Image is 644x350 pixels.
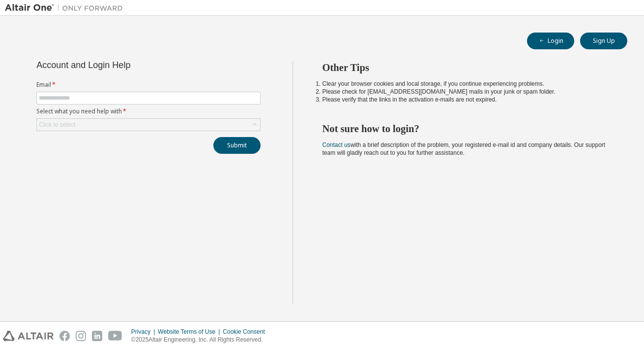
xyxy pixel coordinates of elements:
img: Altair One [5,3,128,13]
h2: Other Tips [322,61,610,74]
li: Please verify that the links in the activation e-mails are not expired. [322,96,610,104]
div: Privacy [131,328,158,336]
div: Click to select [39,121,75,129]
p: © 2025 Altair Engineering, Inc. All Rights Reserved. [131,336,271,344]
img: instagram.svg [76,331,86,341]
img: youtube.svg [108,331,122,341]
div: Cookie Consent [223,328,270,336]
label: Email [36,81,261,89]
a: Contact us [322,141,351,148]
label: Select what you need help with [36,107,261,115]
h2: Not sure how to login? [322,122,610,135]
li: Please check for [EMAIL_ADDRESS][DOMAIN_NAME] mails in your junk or spam folder. [322,88,610,96]
button: Sign Up [580,33,627,49]
div: Click to select [37,119,260,131]
div: Website Terms of Use [158,328,223,336]
li: Clear your browser cookies and local storage, if you continue experiencing problems. [322,80,610,88]
button: Login [527,33,574,49]
img: altair_logo.svg [3,331,54,341]
span: with a brief description of the problem, your registered e-mail id and company details. Our suppo... [322,141,606,156]
img: facebook.svg [59,331,70,341]
div: Account and Login Help [36,61,216,69]
button: Submit [213,137,261,154]
img: linkedin.svg [92,331,102,341]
